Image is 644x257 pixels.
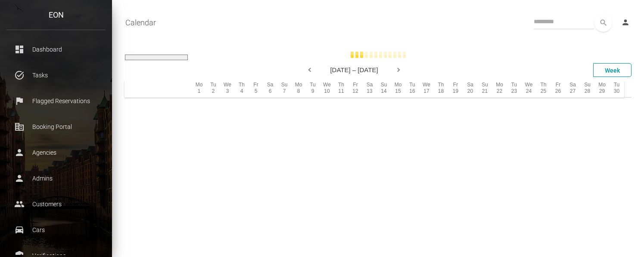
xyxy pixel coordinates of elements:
a: task_alt Tasks [6,64,106,86]
div: Fr 19 [448,81,463,97]
div: Th 11 [334,81,348,97]
div: Tu 16 [405,81,419,97]
div: Sa 20 [463,81,477,97]
div: Th 18 [433,81,448,97]
p: Dashboard [13,43,99,56]
div: Su 7 [277,81,291,97]
div: Tu 2 [206,81,220,97]
a: drive_eta Cars [6,219,106,241]
a: dashboard Dashboard [6,39,106,60]
div: We 17 [419,81,433,97]
a: person [615,14,638,31]
p: Agencies [13,146,99,159]
p: Booking Portal [13,120,99,133]
div: Sa 27 [565,81,580,97]
div: Mo 15 [391,81,405,97]
div: Fr 5 [249,81,263,97]
a: person Admins [6,168,106,189]
div: Mo 8 [291,81,305,97]
p: Admins [13,172,99,185]
div: Tu 30 [609,81,624,97]
div: Next [395,64,404,77]
p: Flagged Reservations [13,95,99,107]
div: Su 28 [580,81,594,97]
div: Fr 26 [551,81,565,97]
div: Tu 23 [507,81,521,97]
div: Mo 1 [192,81,206,97]
p: Cars [13,223,99,236]
div: Mo 22 [492,81,507,97]
div: Week [593,63,632,77]
div: Mo 29 [594,81,609,97]
a: people Customers [6,193,106,215]
div: Sa 13 [362,81,376,97]
a: corporate_fare Booking Portal [6,116,106,138]
a: flag Flagged Reservations [6,90,106,112]
div: [DATE] – [DATE] [101,63,607,76]
button: search [594,14,612,32]
div: Previous [305,64,313,77]
a: Calendar [125,12,156,34]
div: We 24 [521,81,536,97]
div: Th 25 [536,81,551,97]
a: person Agencies [6,142,106,163]
div: Su 14 [376,81,391,97]
div: Fr 12 [348,81,362,97]
div: We 3 [220,81,234,97]
div: Tu 9 [305,81,320,97]
i: person [621,18,630,27]
div: Sa 6 [263,81,277,97]
p: Customers [13,198,99,211]
div: We 10 [320,81,334,97]
div: Su 21 [477,81,492,97]
div: Th 4 [234,81,249,97]
p: Tasks [13,69,99,82]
